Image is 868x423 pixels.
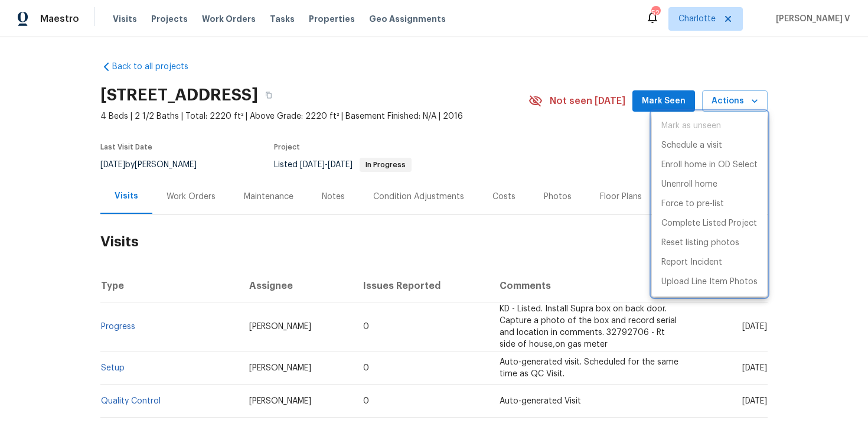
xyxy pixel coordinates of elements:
p: Unenroll home [661,178,717,191]
p: Force to pre-list [661,198,724,210]
p: Reset listing photos [661,237,739,249]
p: Schedule a visit [661,139,722,152]
p: Upload Line Item Photos [661,276,758,288]
p: Complete Listed Project [661,217,757,230]
p: Enroll home in OD Select [661,159,758,171]
p: Report Incident [661,256,722,269]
